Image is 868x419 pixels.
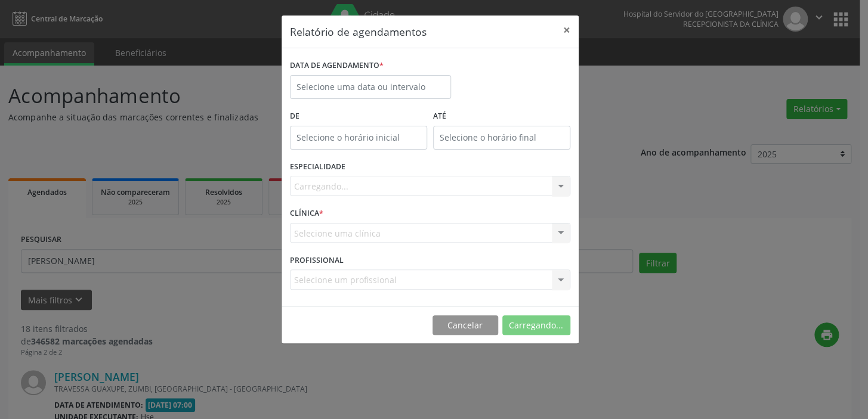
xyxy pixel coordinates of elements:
[555,15,579,45] button: Close
[290,75,451,99] input: Selecione uma data ou intervalo
[433,107,570,126] label: ATÉ
[290,126,427,150] input: Selecione o horário inicial
[290,204,323,223] label: CLÍNICA
[433,315,498,336] button: Cancelar
[290,158,345,176] label: ESPECIALIDADE
[502,315,570,336] button: Carregando...
[290,251,344,269] label: PROFISSIONAL
[290,24,427,39] h5: Relatório de agendamentos
[290,107,427,126] label: De
[290,57,384,75] label: DATA DE AGENDAMENTO
[433,126,570,150] input: Selecione o horário final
